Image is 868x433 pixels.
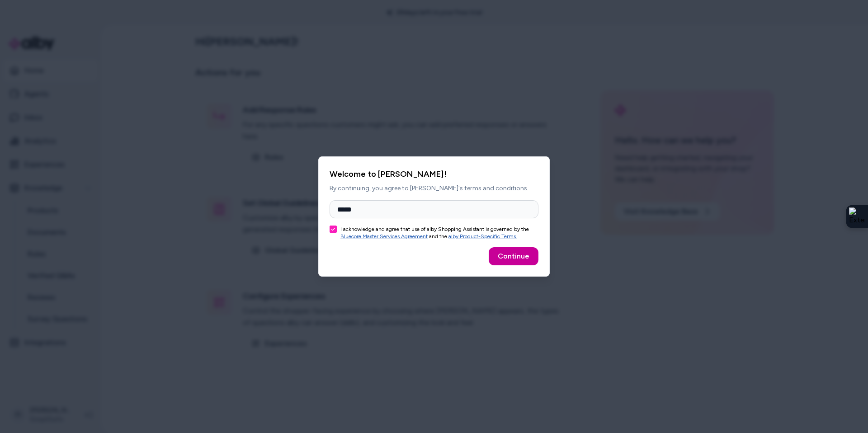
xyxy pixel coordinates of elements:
a: alby Product-Specific Terms. [448,233,517,240]
a: Bluecore Master Services Agreement [340,233,428,240]
p: By continuing, you agree to [PERSON_NAME]'s terms and conditions. [330,184,538,193]
h2: Welcome to [PERSON_NAME]! [330,168,538,180]
label: I acknowledge and agree that use of alby Shopping Assistant is governed by the and the [340,226,538,240]
button: Continue [489,247,538,265]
